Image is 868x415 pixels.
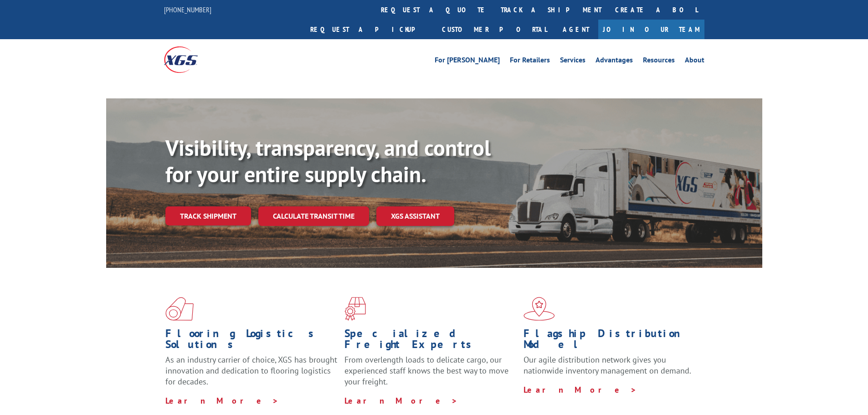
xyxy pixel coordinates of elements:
[643,56,675,67] a: Resources
[165,354,337,387] span: As an industry carrier of choice, XGS has brought innovation and dedication to flooring logistics...
[560,56,586,67] a: Services
[164,5,211,14] a: [PHONE_NUMBER]
[165,395,279,406] a: Learn More >
[258,206,369,226] a: Calculate transit time
[344,354,517,395] p: From overlength loads to delicate cargo, our experienced staff knows the best way to move your fr...
[524,297,555,321] img: xgs-icon-flagship-distribution-model-red
[435,20,554,39] a: Customer Portal
[344,395,458,406] a: Learn More >
[344,328,517,354] h1: Specialized Freight Experts
[344,297,366,321] img: xgs-icon-focused-on-flooring-red
[165,206,251,225] a: Track shipment
[165,133,491,188] b: Visibility, transparency, and control for your entire supply chain.
[510,56,550,67] a: For Retailers
[524,354,691,376] span: Our agile distribution network gives you nationwide inventory management on demand.
[596,56,633,67] a: Advantages
[435,56,500,67] a: For [PERSON_NAME]
[554,20,598,39] a: Agent
[524,384,637,395] a: Learn More >
[303,20,435,39] a: Request a pickup
[685,56,704,67] a: About
[598,20,704,39] a: Join Our Team
[165,297,194,321] img: xgs-icon-total-supply-chain-intelligence-red
[376,206,454,226] a: XGS ASSISTANT
[165,328,338,354] h1: Flooring Logistics Solutions
[524,328,696,354] h1: Flagship Distribution Model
